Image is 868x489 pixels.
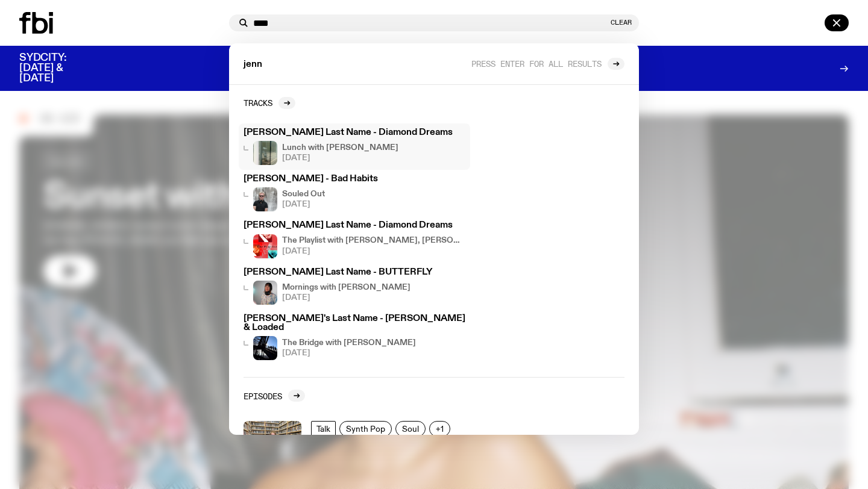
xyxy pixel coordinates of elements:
span: Press enter for all results [471,59,602,68]
img: Kana Frazer is smiling at the camera with her head tilted slightly to her left. She wears big bla... [253,281,277,305]
img: People climb Sydney's Harbour Bridge [253,336,277,360]
h3: [PERSON_NAME] - Bad Habits [244,175,465,184]
h4: The Playlist with [PERSON_NAME], [PERSON_NAME] & [PERSON_NAME] / Pink Siifu Interview!! [282,237,465,244]
a: [PERSON_NAME] - Bad HabitsStephen looks directly at the camera, wearing a black tee, black sungla... [239,170,470,216]
h2: Episodes [244,391,282,400]
a: [PERSON_NAME] Last Name - BUTTERFLYKana Frazer is smiling at the camera with her head tilted slig... [239,263,470,310]
h4: The Bridge with [PERSON_NAME] [282,339,416,347]
a: [PERSON_NAME] Last Name - Diamond DreamsLunch with [PERSON_NAME][DATE] [239,123,470,170]
span: [DATE] [282,154,398,162]
span: jenn [244,60,262,69]
h4: Souled Out [282,190,325,198]
h3: [PERSON_NAME]'s Last Name - [PERSON_NAME] & Loaded [244,314,465,332]
img: The cover image for this episode of The Playlist, featuring the title of the show as well as the ... [253,234,277,258]
img: Stephen looks directly at the camera, wearing a black tee, black sunglasses and headphones around... [253,187,277,211]
span: [DATE] [282,201,325,208]
h3: SYDCITY: [DATE] & [DATE] [19,53,96,84]
h3: [PERSON_NAME] Last Name - BUTTERFLY [244,268,465,277]
span: [DATE] [282,294,410,302]
button: Clear [611,19,632,26]
span: [DATE] [282,248,465,255]
a: [PERSON_NAME]'s Last Name - [PERSON_NAME] & LoadedPeople climb Sydney's Harbour BridgeThe Bridge ... [239,310,470,365]
h3: [PERSON_NAME] Last Name - Diamond Dreams [244,128,465,137]
h4: Lunch with [PERSON_NAME] [282,144,398,152]
a: Kate Saap & Jenn TranTalkSynth PopSoul+1[PERSON_NAME] - Out of the Box[DATE] [239,416,629,484]
span: [DATE] [282,349,416,357]
a: Episodes [244,390,305,402]
h3: [PERSON_NAME] Last Name - Diamond Dreams [244,221,465,230]
h2: Tracks [244,98,272,107]
img: Kate Saap & Jenn Tran [244,421,301,479]
a: Tracks [244,97,295,109]
a: [PERSON_NAME] Last Name - Diamond DreamsThe cover image for this episode of The Playlist, featuri... [239,216,470,263]
h4: Mornings with [PERSON_NAME] [282,284,410,291]
a: Press enter for all results [471,58,624,70]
